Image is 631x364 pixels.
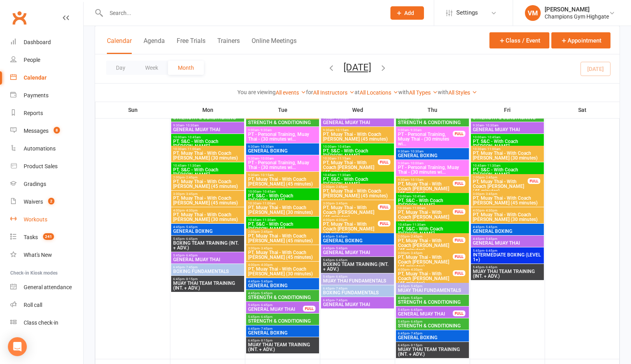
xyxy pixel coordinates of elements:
[409,235,422,238] span: - 2:45pm
[398,271,453,286] span: PT, Muay Thai - With Coach [PERSON_NAME] (45 minutes)
[398,120,467,125] span: STRENGTH & CONDITIONING
[173,277,243,281] span: 6:45pm
[24,74,47,81] div: Calendar
[336,145,351,149] span: - 10:45am
[323,262,392,271] span: BOXING TEAM TRAINING (INT. + ADV.)
[398,198,467,208] span: PT, S&C - With Coach [PERSON_NAME]
[409,128,422,132] span: - 9:30am
[186,164,201,167] span: - 11:30am
[259,303,273,307] span: - 6:45pm
[248,160,317,170] span: PT - Personal Training, Muay Thai - (30 minutes wi...
[472,139,542,149] span: PT, S&C - With Coach [PERSON_NAME]
[185,225,198,229] span: - 5:45pm
[10,33,83,51] a: Dashboard
[8,337,27,356] div: Open Intercom Messenger
[24,216,47,223] div: Workouts
[10,140,83,158] a: Automations
[489,32,549,48] button: Class / Event
[390,6,424,20] button: Add
[248,149,317,153] span: GENERAL BOXING
[320,102,395,118] th: Wed
[484,266,497,269] span: - 6:45pm
[472,167,542,177] span: PT, S&C - With Coach [PERSON_NAME]
[472,229,542,234] span: GENERAL BOXING
[398,268,453,271] span: 4:00pm
[173,237,243,241] span: 5:45pm
[456,4,478,22] span: Settings
[411,206,426,210] span: - 11:00am
[24,319,58,326] div: Class check-in
[248,342,317,352] span: MUAY THAI TEAM TRAINING (INT. + ADV.)
[486,147,500,151] span: - 11:00am
[398,284,467,288] span: 4:45pm
[398,335,467,340] span: GENERAL BOXING
[472,269,542,279] span: MUAY THAI TEAM TRAINING (INT. + ADV.)
[323,128,392,132] span: 9:30am
[323,205,378,219] span: PT, Muay Thai - With Coach [PERSON_NAME] (45 minutes)
[486,164,500,167] span: - 11:30am
[472,147,542,151] span: 10:30am
[173,164,243,167] span: 10:45am
[10,122,83,140] a: Messages 8
[248,202,317,205] span: 10:30am
[472,115,542,120] span: STRENGTH & CONDITIONING
[10,104,83,122] a: Reports
[438,89,448,95] strong: with
[336,157,351,160] span: - 11:15am
[323,235,392,238] span: 4:45pm
[323,185,392,189] span: 2:00pm
[173,281,243,290] span: MUAY THAI TEAM TRAINING (INT. + ADV.)
[378,159,390,165] div: FULL
[334,258,347,262] span: - 6:45pm
[259,263,273,267] span: - 4:30pm
[10,211,83,228] a: Workouts
[398,132,453,146] span: PT - Personal Training, Muay Thai - (30 minutes wi...
[398,251,453,255] span: 3:00pm
[173,209,243,212] span: 4:00pm
[398,227,467,236] span: PT, S&C - With Coach [PERSON_NAME]
[107,37,132,54] button: Calendar
[398,89,409,95] strong: with
[259,230,273,234] span: - 2:45pm
[334,128,349,132] span: - 10:15am
[10,158,83,175] a: Product Sales
[472,176,528,179] span: 2:00pm
[252,37,297,54] button: Online Meetings
[472,212,542,222] span: PT, Muay Thai - With Coach [PERSON_NAME] (30 minutes)
[334,185,347,189] span: - 2:45pm
[303,306,315,312] div: FULL
[10,296,83,314] a: Roll call
[24,234,38,240] div: Tasks
[173,139,243,149] span: PT, S&C - With Coach [PERSON_NAME]
[10,69,83,87] a: Calendar
[472,151,542,160] span: PT, Muay Thai - With Coach [PERSON_NAME] (30 minutes)
[323,157,378,160] span: 10:30am
[323,132,392,141] span: PT, Muay Thai - With Coach [PERSON_NAME] (45 minutes)
[398,344,467,347] span: 6:45pm
[411,223,426,227] span: - 11:30am
[398,178,453,182] span: 9:30am
[10,51,83,69] a: People
[484,237,497,241] span: - 5:45pm
[248,267,317,276] span: PT, Muay Thai - With Coach [PERSON_NAME] (30 minutes)
[185,254,198,257] span: - 6:45pm
[173,196,243,205] span: PT, Muay Thai - With Coach [PERSON_NAME] (45 minutes)
[10,228,83,246] a: Tasks 241
[472,196,542,205] span: PT, Muay Thai - With Coach [PERSON_NAME] (45 minutes)
[472,179,528,193] span: PT, Muay Thai - With Coach [PERSON_NAME] (45 minutes)
[24,110,43,116] div: Reports
[323,145,392,149] span: 10:00am
[398,296,467,300] span: 4:45pm
[398,195,467,198] span: 10:00am
[398,312,453,316] span: GENERAL MUAY THAI
[24,302,42,308] div: Roll call
[185,192,198,196] span: - 3:45pm
[334,247,347,250] span: - 5:45pm
[144,37,165,54] button: Agenda
[237,89,276,95] strong: You are viewing
[409,162,424,165] span: - 10:00am
[306,89,313,95] strong: for
[472,225,542,229] span: 4:45pm
[248,173,317,177] span: 9:30am
[411,195,426,198] span: - 10:45am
